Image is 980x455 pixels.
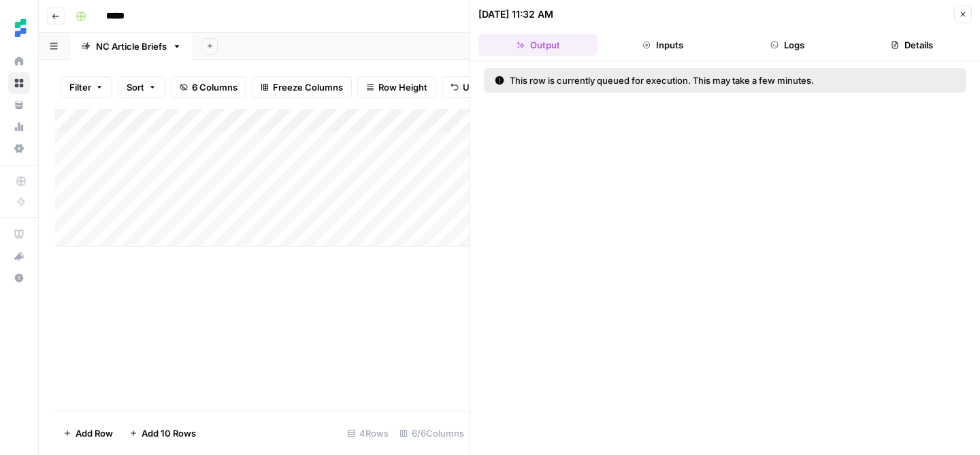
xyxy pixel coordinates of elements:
[69,80,91,94] span: Filter
[127,80,144,94] span: Sort
[8,267,30,289] button: Help + Support
[61,76,112,98] button: Filter
[8,223,30,245] a: AirOps Academy
[8,116,30,138] a: Usage
[342,422,394,444] div: 4 Rows
[8,16,33,40] img: Ten Speed Logo
[69,33,193,60] a: NC Article Briefs
[96,40,167,53] div: NC Article Briefs
[357,76,436,98] button: Row Height
[252,76,352,98] button: Freeze Columns
[8,245,30,267] button: What's new?
[495,74,885,87] div: This row is currently queued for execution. This may take a few minutes.
[55,422,121,444] button: Add Row
[118,76,165,98] button: Sort
[728,34,847,56] button: Logs
[394,422,470,444] div: 6/6 Columns
[442,76,495,98] button: Undo
[8,50,30,72] a: Home
[9,246,29,266] div: What's new?
[121,422,204,444] button: Add 10 Rows
[8,94,30,116] a: Your Data
[192,80,238,94] span: 6 Columns
[478,34,598,56] button: Output
[8,138,30,159] a: Settings
[463,80,486,94] span: Undo
[273,80,343,94] span: Freeze Columns
[8,11,30,45] button: Workspace: Ten Speed
[171,76,246,98] button: 6 Columns
[603,34,722,56] button: Inputs
[76,426,113,440] span: Add Row
[478,7,553,21] div: [DATE] 11:32 AM
[853,34,972,56] button: Details
[8,72,30,94] a: Browse
[378,80,427,94] span: Row Height
[142,426,196,440] span: Add 10 Rows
